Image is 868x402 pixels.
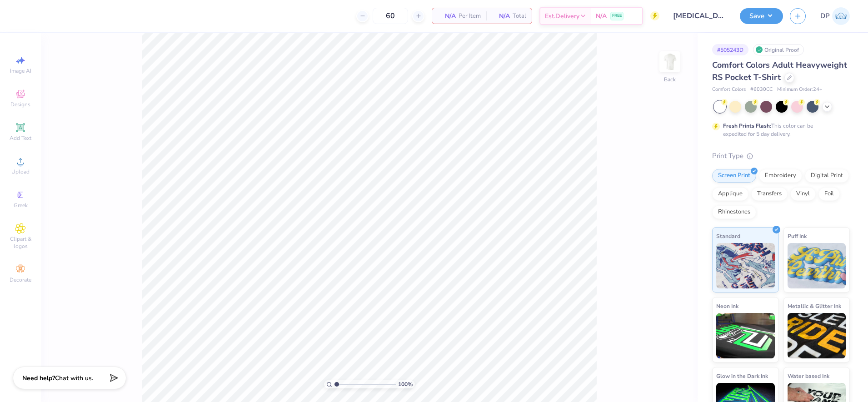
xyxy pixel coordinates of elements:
[10,67,31,74] span: Image AI
[751,187,788,201] div: Transfers
[545,11,579,21] span: Est. Delivery
[712,86,746,94] span: Comfort Colors
[712,169,756,183] div: Screen Print
[788,301,841,311] span: Metallic & Glitter Ink
[750,86,773,94] span: # 6030CC
[723,122,835,138] div: This color can be expedited for 5 day delivery.
[11,168,30,175] span: Upload
[716,301,738,311] span: Neon Ink
[10,134,31,142] span: Add Text
[753,44,804,55] div: Original Proof
[805,169,849,183] div: Digital Print
[712,205,756,219] div: Rhinestones
[712,151,850,161] div: Print Type
[398,380,413,388] span: 100 %
[832,7,850,25] img: Darlene Padilla
[10,276,31,283] span: Decorate
[740,8,783,24] button: Save
[492,11,510,21] span: N/A
[10,101,30,108] span: Designs
[596,11,607,21] span: N/A
[723,122,771,129] strong: Fresh Prints Flash:
[22,374,55,382] strong: Need help?
[712,187,748,201] div: Applique
[818,187,840,201] div: Foil
[716,231,740,241] span: Standard
[664,75,676,84] div: Back
[5,235,36,250] span: Clipart & logos
[55,374,93,382] span: Chat with us.
[712,60,847,83] span: Comfort Colors Adult Heavyweight RS Pocket T-Shirt
[14,202,28,209] span: Greek
[759,169,802,183] div: Embroidery
[790,187,816,201] div: Vinyl
[777,86,823,94] span: Minimum Order: 24 +
[788,243,846,288] img: Puff Ink
[438,11,456,21] span: N/A
[820,7,850,25] a: DP
[716,371,768,381] span: Glow in the Dark Ink
[459,11,481,21] span: Per Item
[612,13,622,19] span: FREE
[820,11,830,21] span: DP
[661,53,679,71] img: Back
[666,7,733,25] input: Untitled Design
[788,313,846,358] img: Metallic & Glitter Ink
[788,231,807,241] span: Puff Ink
[373,8,408,24] input: – –
[716,313,775,358] img: Neon Ink
[716,243,775,288] img: Standard
[712,44,748,55] div: # 505243D
[513,11,526,21] span: Total
[788,371,829,381] span: Water based Ink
